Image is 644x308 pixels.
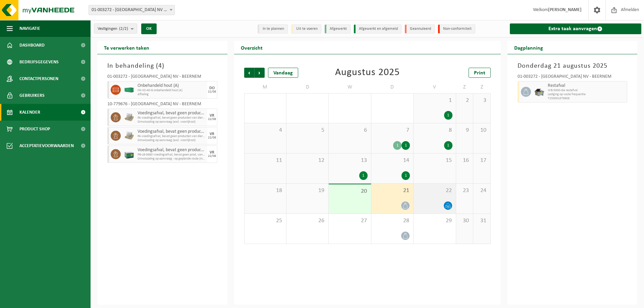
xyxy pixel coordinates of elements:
[138,147,206,153] span: Voedingsafval, bevat geen producten van dierlijke oorsprong, gemengde verpakking (exclusief glas)
[335,68,400,78] div: Augustus 2025
[290,127,325,134] span: 5
[460,187,470,194] span: 23
[141,23,157,34] button: OK
[375,187,410,194] span: 21
[138,111,206,116] span: Voedingsafval, bevat geen producten van dierlijke oorsprong, gemengde verpakking (exclusief glas)
[417,97,452,104] span: 1
[291,24,321,34] li: Uit te voeren
[244,68,254,78] span: Vorige
[417,187,452,194] span: 22
[19,20,40,37] span: Navigatie
[417,127,452,134] span: 8
[375,127,410,134] span: 7
[417,157,452,164] span: 15
[332,217,367,225] span: 27
[477,127,487,134] span: 10
[286,81,329,93] td: D
[473,81,490,93] td: Z
[477,217,487,225] span: 31
[19,87,45,104] span: Gebruikers
[417,217,452,225] span: 29
[438,24,475,34] li: Non-conformiteit
[138,116,206,120] span: PA voedingsafval, bevat geen producten van dierlijke oorspr,
[444,111,452,120] div: 1
[119,26,128,31] count: (2/2)
[138,120,206,124] span: Omwisseling op aanvraag (excl. voorrijkost)
[477,187,487,194] span: 24
[138,153,206,157] span: PB-LB-0680 Voedingsafval, bevat geen prod, van dierl oorspr
[208,155,216,158] div: 22/08
[138,83,206,88] span: Onbehandeld hout (A)
[371,81,414,93] td: D
[548,93,626,97] span: Lediging op vaste frequentie
[456,81,473,93] td: Z
[332,157,367,164] span: 13
[248,157,283,164] span: 11
[208,118,216,121] div: 22/08
[460,217,470,225] span: 30
[234,41,269,54] h2: Overzicht
[89,5,174,15] span: 01-003272 - BELGOSUC NV - BEERNEM
[138,134,206,138] span: PA voedingsafval, bevat geen producten van dierlijke oorspr,
[268,68,298,78] div: Vandaag
[210,150,214,155] div: VR
[375,157,410,164] span: 14
[107,102,217,109] div: 10-779676 - [GEOGRAPHIC_DATA] NV - BEERNEM
[210,114,214,118] div: VR
[548,7,582,12] strong: [PERSON_NAME]
[290,157,325,164] span: 12
[248,187,283,194] span: 18
[124,112,134,122] img: LP-PA-00000-WDN-11
[89,5,175,15] span: 01-003272 - BELGOSUC NV - BEERNEM
[329,81,371,93] td: W
[518,74,628,81] div: 01-003272 - [GEOGRAPHIC_DATA] NV - BEERNEM
[94,23,137,34] button: Vestigingen(2/2)
[518,61,628,71] h3: Donderdag 21 augustus 2025
[98,24,128,34] span: Vestigingen
[477,97,487,104] span: 3
[124,131,134,141] img: LP-PA-00000-WDN-11
[548,83,626,88] span: Restafval
[401,141,410,150] div: 1
[405,24,435,34] li: Geannuleerd
[414,81,456,93] td: V
[510,23,642,34] a: Extra taak aanvragen
[208,136,216,139] div: 22/08
[124,87,134,93] img: HK-XC-40-GN-00
[138,157,206,161] span: Omwisseling op aanvraag - op geplande route (incl. verwerking)
[138,129,206,134] span: Voedingsafval, bevat geen producten van dierlijke oorsprong, gemengde verpakking (exclusief glas)
[19,37,45,54] span: Dashboard
[124,149,134,159] img: PB-LB-0680-HPE-GN-01
[393,141,401,150] div: 1
[444,141,452,150] div: 1
[354,24,401,34] li: Afgewerkt en afgemeld
[325,24,351,34] li: Afgewerkt
[244,81,286,93] td: M
[474,70,485,76] span: Print
[19,54,59,70] span: Bedrijfsgegevens
[460,97,470,104] span: 2
[209,86,215,90] div: DO
[208,90,216,94] div: 21/08
[469,68,491,78] a: Print
[290,187,325,194] span: 19
[158,63,162,69] span: 4
[507,41,550,54] h2: Dagplanning
[107,61,217,71] h3: In behandeling ( )
[255,68,265,78] span: Volgende
[359,171,368,180] div: 1
[290,217,325,225] span: 26
[19,121,50,137] span: Product Shop
[460,127,470,134] span: 9
[248,127,283,134] span: 4
[460,157,470,164] span: 16
[548,88,626,93] span: WB-5000-GA restafval
[332,127,367,134] span: 6
[401,171,410,180] div: 1
[548,97,626,101] span: T250001679808
[258,24,288,34] li: In te plannen
[248,217,283,225] span: 25
[19,104,40,121] span: Kalender
[210,132,214,136] div: VR
[375,217,410,225] span: 28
